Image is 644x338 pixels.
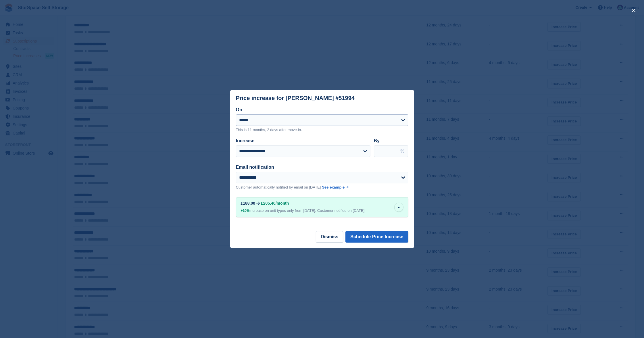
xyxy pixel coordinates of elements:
a: See example [322,185,349,190]
label: On [236,107,242,112]
div: £188.00 [241,201,255,206]
p: Customer automatically notified by email on [DATE] [236,185,321,190]
span: Customer notified on [DATE] [317,208,365,213]
span: See example [322,185,345,189]
div: +10% [241,208,250,214]
span: £205.40 [261,201,276,206]
label: Email notification [236,165,274,170]
button: close [629,6,638,15]
div: Price increase for [PERSON_NAME] #51994 [236,95,355,101]
span: increase on unit types only from [DATE]. [241,208,316,213]
span: /month [276,201,289,206]
button: Schedule Price Increase [345,231,408,243]
label: By [374,138,380,143]
label: Increase [236,138,255,143]
button: Dismiss [316,231,343,243]
p: This is 11 months, 2 days after move-in. [236,127,408,133]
